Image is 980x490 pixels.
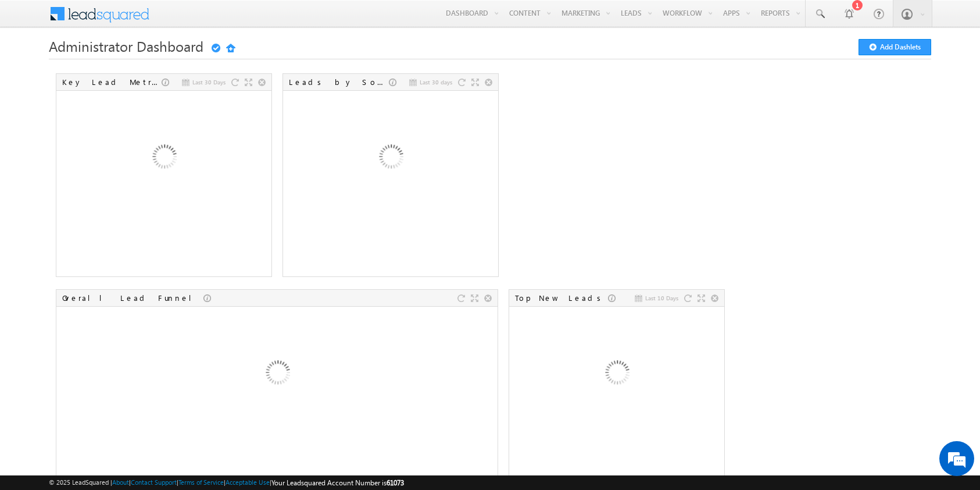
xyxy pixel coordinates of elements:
span: Last 10 Days [645,293,678,303]
span: Administrator Dashboard [49,37,203,55]
div: Leads by Sources [289,77,389,87]
div: Overall Lead Funnel [62,293,203,303]
span: © 2025 LeadSquared | | | | | [49,477,404,488]
button: Add Dashlets [859,39,931,55]
span: 61073 [387,478,404,487]
span: Last 30 days [420,77,452,87]
a: Acceptable Use [226,478,270,486]
img: Loading... [101,96,226,221]
span: Your Leadsquared Account Number is [271,478,404,487]
a: About [112,478,129,486]
img: Loading... [554,312,679,437]
a: Contact Support [131,478,177,486]
a: Terms of Service [178,478,224,486]
div: Top New Leads [515,293,608,303]
img: Loading... [328,96,453,221]
img: Loading... [214,312,339,437]
span: Last 30 Days [192,77,226,87]
div: Key Lead Metrics [62,77,162,87]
